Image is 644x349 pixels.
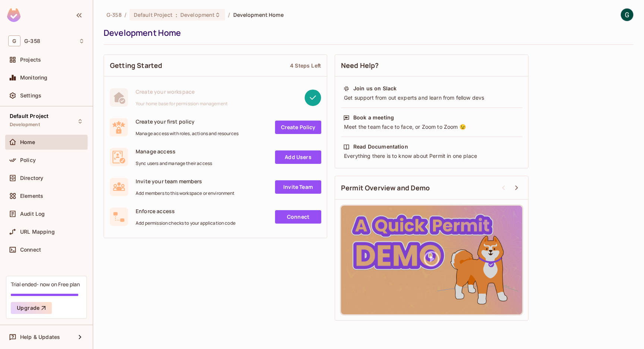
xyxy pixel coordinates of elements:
span: Development [10,122,40,128]
span: Policy [20,157,36,163]
span: Development Home [233,11,284,18]
div: 4 Steps Left [290,62,321,69]
span: Default Project [134,11,173,18]
span: Your home base for permission management [136,101,228,107]
span: Manage access [136,148,212,155]
span: Add members to this workspace or environment [136,190,235,196]
span: Sync users and manage their access [136,161,212,166]
div: Development Home [104,27,630,38]
span: Home [20,139,35,145]
span: Create your first policy [136,118,239,125]
span: Getting Started [110,61,162,70]
span: Add permission checks to your application code [136,220,236,226]
span: Audit Log [20,211,45,217]
span: Manage access with roles, actions and resources [136,131,239,137]
a: Invite Team [275,180,321,194]
span: Monitoring [20,75,48,81]
span: Need Help? [341,61,379,70]
div: Everything there is to know about Permit in one place [343,152,520,160]
span: Permit Overview and Demo [341,183,430,193]
li: / [228,11,230,18]
div: Book a meeting [353,114,394,121]
span: : [175,12,178,18]
div: Join us on Slack [353,85,397,92]
span: Connect [20,247,41,253]
span: Enforce access [136,208,236,215]
span: Default Project [10,113,48,119]
img: G G [621,9,633,21]
span: Elements [20,193,43,199]
a: Connect [275,210,321,224]
span: G [8,35,20,46]
li: / [124,11,126,18]
div: Meet the team face to face, or Zoom to Zoom 😉 [343,123,520,131]
img: SReyMgAAAABJRU5ErkJggg== [7,8,20,22]
button: Upgrade [11,302,52,314]
div: Get support from out experts and learn from fellow devs [343,94,520,102]
span: the active workspace [107,11,121,18]
span: Settings [20,93,41,99]
span: Create your workspace [136,88,228,95]
a: Create Policy [275,121,321,134]
div: Trial ended- now on Free plan [11,281,80,288]
span: Directory [20,175,43,181]
span: Invite your team members [136,178,235,185]
span: Development [180,11,215,18]
div: Read Documentation [353,143,408,150]
span: Workspace: G-358 [24,38,40,44]
span: URL Mapping [20,229,55,235]
span: Projects [20,57,41,63]
span: Help & Updates [20,334,60,340]
a: Add Users [275,150,321,164]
